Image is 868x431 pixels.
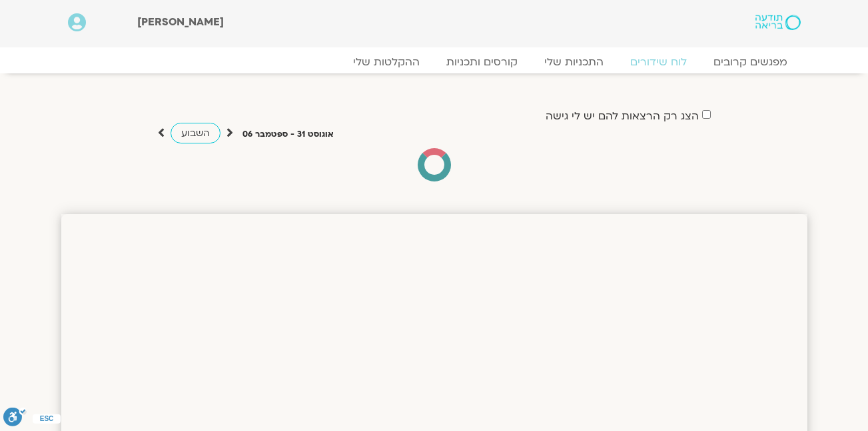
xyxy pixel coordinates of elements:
[340,55,433,69] a: ההקלטות שלי
[68,55,801,69] nav: Menu
[700,55,801,69] a: מפגשים קרובים
[546,110,699,122] label: הצג רק הרצאות להם יש לי גישה
[242,127,334,141] p: אוגוסט 31 - ספטמבר 06
[181,127,210,139] span: השבוע
[171,123,220,143] a: השבוע
[617,55,700,69] a: לוח שידורים
[531,55,617,69] a: התכניות שלי
[433,55,531,69] a: קורסים ותכניות
[137,15,224,29] span: [PERSON_NAME]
